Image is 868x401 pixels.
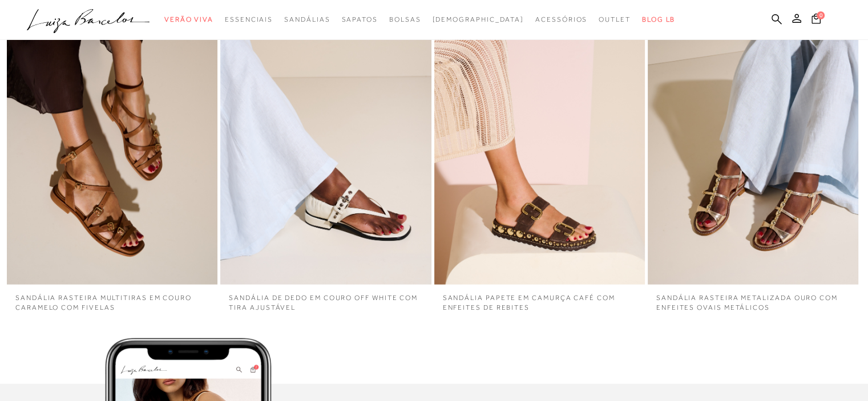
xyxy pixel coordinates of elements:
span: 0 [817,11,825,19]
span: Essenciais [225,15,273,23]
span: Sapatos [341,15,377,23]
a: categoryNavScreenReaderText [284,9,330,30]
span: Acessórios [535,15,587,23]
span: Sandálias [284,15,330,23]
a: categoryNavScreenReaderText [164,9,213,30]
div: SANDÁLIA RASTEIRA MULTITIRAS EM COURO CARAMELO COM FIVELAS [15,293,209,313]
span: Verão Viva [164,15,213,23]
div: SANDÁLIA PAPETE EM CAMURÇA CAFÉ COM ENFEITES DE REBITES [443,293,636,313]
a: categoryNavScreenReaderText [535,9,587,30]
span: Outlet [599,15,631,23]
span: [DEMOGRAPHIC_DATA] [432,15,524,23]
a: noSubCategoriesText [432,9,524,30]
a: categoryNavScreenReaderText [225,9,273,30]
span: Bolsas [389,15,421,23]
a: BLOG LB [642,9,675,30]
a: categoryNavScreenReaderText [389,9,421,30]
div: SANDÁLIA RASTEIRA METALIZADA OURO COM ENFEITES OVAIS METÁLICOS [656,293,850,313]
span: BLOG LB [642,15,675,23]
a: categoryNavScreenReaderText [341,9,377,30]
a: categoryNavScreenReaderText [599,9,631,30]
div: SANDÁLIA DE DEDO EM COURO OFF WHITE COM TIRA AJUSTÁVEL [229,293,422,313]
button: 0 [808,13,824,28]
